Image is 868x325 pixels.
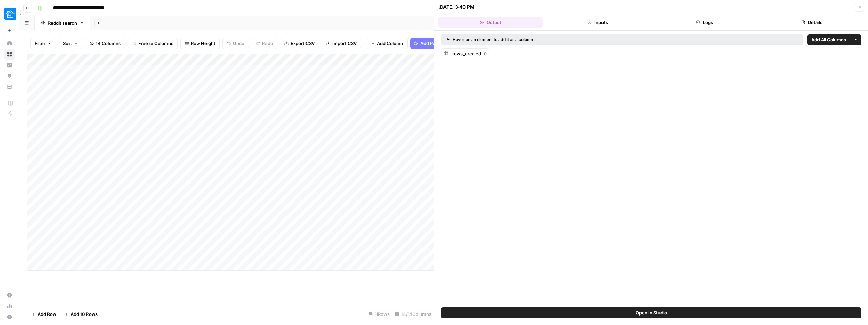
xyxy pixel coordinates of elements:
[128,38,178,49] button: Freeze Columns
[438,4,474,11] div: [DATE] 3:40 PM
[452,51,481,56] span: rows_created
[48,20,77,26] div: Reddit search
[222,38,249,49] button: Undo
[60,309,102,320] button: Add 10 Rows
[85,38,125,49] button: 14 Columns
[30,38,56,49] button: Filter
[35,16,90,30] a: Reddit search
[332,40,357,47] span: Import CSV
[180,38,220,49] button: Row Height
[262,40,273,47] span: Redo
[35,40,45,47] span: Filter
[636,309,667,316] span: Open In Studio
[138,40,173,47] span: Freeze Columns
[438,17,543,28] button: Output
[38,311,56,318] span: Add Row
[420,40,457,47] span: Add Power Agent
[4,71,15,81] a: Opportunities
[59,38,82,49] button: Sort
[392,309,434,320] div: 14/14 Columns
[447,37,666,43] div: Hover on an element to add it as a column
[410,38,461,49] button: Add Power Agent
[759,17,864,28] button: Details
[233,40,244,47] span: Undo
[4,49,15,60] a: Browse
[4,301,15,311] a: Usage
[807,34,850,45] button: Add All Columns
[27,309,60,320] button: Add Row
[484,51,487,56] span: 0
[546,17,650,28] button: Inputs
[96,40,121,47] span: 14 Columns
[366,309,392,320] div: 11 Rows
[322,38,361,49] button: Import CSV
[653,17,757,28] button: Logs
[71,311,98,318] span: Add 10 Rows
[441,307,861,318] button: Open In Studio
[191,40,215,47] span: Row Height
[4,81,15,92] a: Your Data
[4,8,16,20] img: Neighbor Logo
[377,40,403,47] span: Add Column
[280,38,319,49] button: Export CSV
[4,5,15,22] button: Workspace: Neighbor
[4,38,15,49] a: Home
[252,38,277,49] button: Redo
[291,40,315,47] span: Export CSV
[811,36,846,43] span: Add All Columns
[63,40,72,47] span: Sort
[4,290,15,301] a: Settings
[367,38,408,49] button: Add Column
[4,60,15,71] a: Insights
[4,311,15,322] button: Help + Support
